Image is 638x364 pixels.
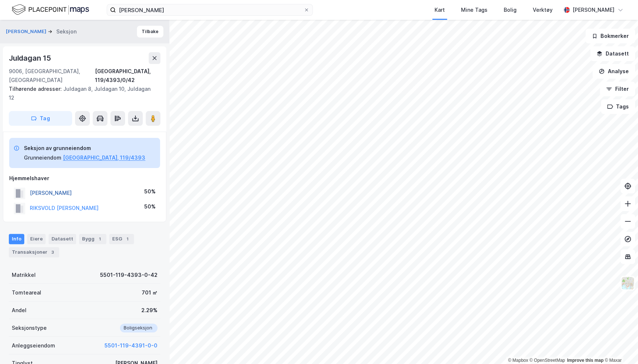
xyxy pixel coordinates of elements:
button: Analyse [592,64,635,79]
div: Grunneiendom [24,153,61,162]
button: 5501-119-4391-0-0 [104,341,157,350]
div: Mine Tags [461,6,488,14]
div: Bolig [504,6,517,14]
div: 50% [144,202,156,211]
button: Datasett [590,46,635,61]
a: Improve this map [567,358,603,363]
div: Verktøy [533,6,553,14]
input: Søk på adresse, matrikkel, gårdeiere, leietakere eller personer [116,4,304,15]
a: Mapbox [508,358,528,363]
div: 5501-119-4393-0-42 [100,271,157,279]
button: [GEOGRAPHIC_DATA], 119/4393 [63,153,145,162]
img: logo.f888ab2527a4732fd821a326f86c7f29.svg [12,3,89,16]
div: Juldagan 15 [9,52,53,64]
div: 3 [49,249,56,256]
div: 9006, [GEOGRAPHIC_DATA], [GEOGRAPHIC_DATA] [9,67,95,85]
div: Seksjon av grunneiendom [24,144,145,153]
a: OpenStreetMap [529,358,565,363]
img: Z [621,276,635,290]
div: Kart [435,6,445,14]
div: Kontrollprogram for chat [601,329,638,364]
span: Tilhørende adresser: [9,86,63,92]
div: Andel [12,306,26,315]
div: [GEOGRAPHIC_DATA], 119/4393/0/42 [95,67,160,85]
button: Tag [9,111,72,126]
div: Tomteareal [12,288,41,297]
div: Anleggseiendom [12,341,55,350]
button: [PERSON_NAME] [6,28,48,35]
div: 50% [144,187,156,196]
iframe: Chat Widget [601,329,638,364]
div: 1 [96,235,103,243]
div: Bygg [79,234,106,244]
div: Juldagan 8, Juldagan 10, Juldagan 12 [9,85,155,102]
div: 2.29% [141,306,157,315]
button: Tags [601,99,635,114]
div: Transaksjoner [9,247,59,257]
div: ESG [109,234,134,244]
button: Tilbake [137,26,163,38]
div: Info [9,234,24,244]
div: 1 [124,235,131,243]
button: Filter [600,82,635,96]
div: Matrikkel [12,271,36,279]
div: 701 ㎡ [142,288,157,297]
div: Datasett [49,234,76,244]
div: Seksjon [56,27,77,36]
div: [PERSON_NAME] [573,6,614,14]
button: Bokmerker [585,29,635,43]
div: Eiere [27,234,46,244]
div: Seksjonstype [12,324,47,332]
div: Hjemmelshaver [9,174,160,183]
